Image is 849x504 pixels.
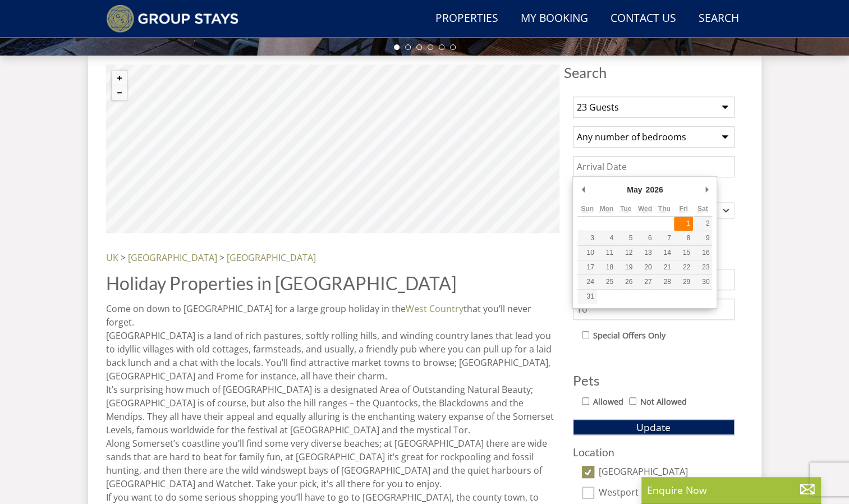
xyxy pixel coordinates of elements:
[674,260,693,274] button: 22
[112,71,127,85] button: Zoom in
[593,396,623,408] label: Allowed
[564,65,744,80] span: Search
[516,6,593,31] a: My Booking
[599,205,613,213] abbr: Monday
[654,246,673,260] button: 14
[636,420,671,434] span: Update
[128,251,217,264] a: [GEOGRAPHIC_DATA]
[693,217,712,231] button: 2
[647,483,815,497] p: Enquire Now
[577,231,596,245] button: 3
[674,217,693,231] button: 1
[227,251,316,264] a: [GEOGRAPHIC_DATA]
[635,260,654,274] button: 20
[106,65,559,233] canvas: Map
[616,246,635,260] button: 12
[599,487,735,500] label: Westport
[581,205,594,213] abbr: Sunday
[577,260,596,274] button: 17
[694,6,744,31] a: Search
[573,299,735,320] input: To
[640,396,687,408] label: Not Allowed
[597,275,616,289] button: 25
[577,181,589,198] button: Previous Month
[674,246,693,260] button: 15
[635,231,654,245] button: 6
[674,231,693,245] button: 8
[106,4,239,33] img: Group Stays
[620,205,631,213] abbr: Tuesday
[599,466,735,479] label: [GEOGRAPHIC_DATA]
[654,275,673,289] button: 28
[616,275,635,289] button: 26
[693,275,712,289] button: 30
[616,260,635,274] button: 19
[406,303,463,315] a: West Country
[679,205,687,213] abbr: Friday
[597,246,616,260] button: 11
[593,329,666,342] label: Special Offers Only
[693,246,712,260] button: 16
[112,85,127,100] button: Zoom out
[606,6,681,31] a: Contact Us
[693,231,712,245] button: 9
[616,231,635,245] button: 5
[635,246,654,260] button: 13
[219,251,224,264] span: >
[674,275,693,289] button: 29
[573,446,735,458] h3: Location
[577,275,596,289] button: 24
[654,260,673,274] button: 21
[654,231,673,245] button: 7
[625,181,644,198] div: May
[697,205,708,213] abbr: Saturday
[644,181,664,198] div: 2026
[597,231,616,245] button: 4
[638,205,652,213] abbr: Wednesday
[635,275,654,289] button: 27
[658,205,671,213] abbr: Thursday
[573,419,735,435] button: Update
[693,260,712,274] button: 23
[597,260,616,274] button: 18
[577,290,596,304] button: 31
[106,273,559,293] h1: Holiday Properties in [GEOGRAPHIC_DATA]
[573,156,735,177] input: Arrival Date
[106,251,118,264] a: UK
[577,246,596,260] button: 10
[573,373,735,388] h3: Pets
[431,6,503,31] a: Properties
[701,181,712,198] button: Next Month
[121,251,126,264] span: >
